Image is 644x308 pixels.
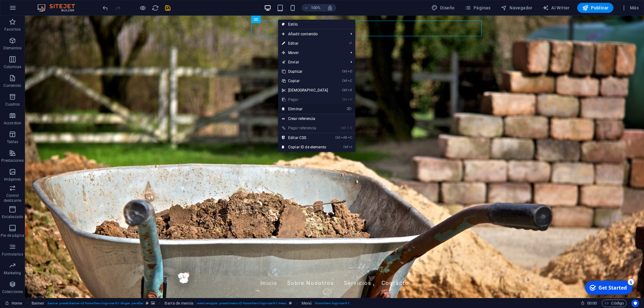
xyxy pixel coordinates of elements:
[5,102,20,107] p: Cuadros
[278,29,346,39] span: Añadir contenido
[543,5,570,11] span: AI Writer
[311,4,321,12] h6: 100%
[605,300,624,307] span: Código
[36,4,83,12] img: Editor Logo
[278,39,332,48] a: ⏎Editar
[102,4,109,12] i: Deshacer: Eliminar elementos (Ctrl+Z)
[341,136,347,140] i: Alt
[348,69,352,73] i: D
[7,139,18,144] p: Tablas
[347,107,352,111] i: ⌦
[2,252,23,257] p: Formularios
[343,145,348,149] i: Ctrl
[164,4,171,12] button: save
[47,300,143,307] span: . banner .preset-banner-v3-home-hero-logo-nav-h1-slogan .parallax
[278,104,332,114] a: ⌦Eliminar
[1,233,24,238] p: Pie de página
[4,64,22,69] p: Columnas
[1,158,23,163] p: Prestaciones
[342,97,347,102] i: Ctrl
[429,3,457,13] button: Diseño
[349,145,352,149] i: I
[139,4,146,12] button: Haz clic para salir del modo de previsualización y seguir editando
[335,136,340,140] i: Ctrl
[462,3,493,13] button: Páginas
[621,5,639,11] span: Más
[4,27,21,32] p: Favoritos
[348,88,352,92] i: X
[4,271,21,276] p: Marketing
[278,123,332,133] a: Ctrl⇧VPegar referencia
[32,300,350,307] nav: breadcrumb
[3,83,21,88] p: Contenido
[632,300,639,307] button: Usercentrics
[582,5,609,11] span: Publicar
[4,121,21,126] p: Accordion
[278,114,355,123] a: Crear referencia
[498,3,535,13] button: Navegador
[327,5,333,11] i: Al redimensionar, ajustar el nivel de zoom automáticamente para ajustarse al dispositivo elegido.
[278,76,332,86] a: CtrlCCopiar
[278,48,346,57] span: Mover
[302,300,312,307] span: Haz clic para seleccionar y doble clic para editar
[350,126,352,130] i: V
[348,97,352,102] i: V
[289,301,292,305] i: Este elemento es un preajuste personalizable
[577,3,614,13] button: Publicar
[2,2,49,16] div: Get Started 5 items remaining, 0% complete
[349,41,352,45] i: ⏎
[2,289,23,294] p: Colecciones
[15,6,44,13] div: Get Started
[151,4,159,12] button: reload
[465,5,491,11] span: Páginas
[429,3,457,13] div: Diseño (Ctrl+Alt+Y)
[342,79,347,83] i: Ctrl
[278,95,332,104] a: CtrlVPegar
[278,133,332,142] a: CtrlAltCEditar CSS
[501,5,533,11] span: Navegador
[146,301,149,305] i: Este elemento es un preajuste personalizable
[342,88,347,92] i: Ctrl
[278,86,332,95] a: CtrlX[DEMOGRAPHIC_DATA]
[101,4,109,12] button: undo
[341,126,346,130] i: Ctrl
[431,5,455,11] span: Diseño
[151,301,155,305] i: Este elemento contiene un fondo
[348,136,352,140] i: C
[45,1,51,7] div: 5
[618,3,641,13] button: Más
[278,57,346,67] a: Enviar
[164,4,171,12] i: Guardar (Ctrl+S)
[4,177,21,182] p: Imágenes
[278,67,332,76] a: CtrlDDuplicar
[348,79,352,83] i: C
[347,126,349,130] i: ⇧
[278,142,332,152] a: CtrlICopiar ID de elemento
[342,69,347,73] i: Ctrl
[592,301,592,306] span: :
[5,300,22,307] a: Haz clic para cancelar la selección y doble clic para abrir páginas
[314,300,350,307] span: . home-hero-logo-nav-h1
[165,300,193,307] span: Haz clic para seleccionar y doble clic para editar
[602,300,627,307] button: Código
[152,4,159,12] i: Volver a cargar página
[581,300,597,307] h6: Tiempo de la sesión
[2,214,23,219] p: Encabezado
[278,20,355,29] a: Estilo
[587,300,597,307] span: 00 00
[302,4,324,12] button: 100%
[32,300,45,307] span: Haz clic para seleccionar y doble clic para editar
[3,46,22,51] p: Elementos
[540,3,572,13] button: AI Writer
[196,300,287,307] span: . menu-wrapper .preset-menu-v2-home-hero-logo-nav-h1-menu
